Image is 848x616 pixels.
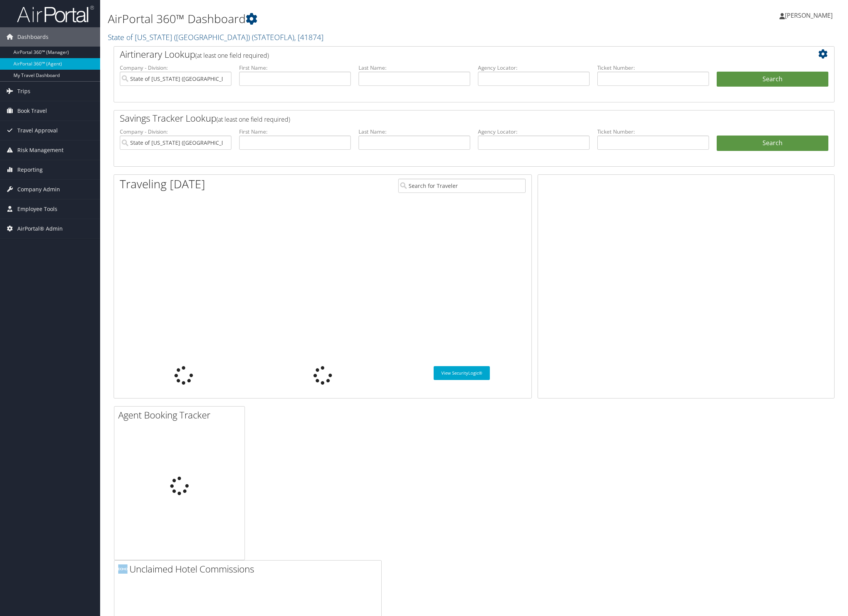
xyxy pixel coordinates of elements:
label: Agency Locator: [478,128,590,136]
label: Ticket Number: [597,64,709,72]
span: (at least one field required) [195,51,269,60]
label: Company - Division: [120,128,231,136]
a: State of [US_STATE] ([GEOGRAPHIC_DATA]) [108,32,323,42]
span: Dashboards [17,27,49,47]
label: Agency Locator: [478,64,590,72]
h1: AirPortal 360™ Dashboard [108,11,596,27]
span: Employee Tools [17,199,57,219]
button: Search [717,72,828,87]
span: (at least one field required) [216,115,290,124]
h2: Unclaimed Hotel Commissions [118,562,381,576]
span: AirPortal® Admin [17,219,63,238]
span: Company Admin [17,180,60,199]
img: airportal-logo.png [17,5,94,23]
span: Travel Approval [17,121,58,140]
h2: Agent Booking Tracker [118,408,245,422]
h2: Airtinerary Lookup [120,48,768,61]
label: Last Name: [359,64,470,72]
a: Search [717,136,828,151]
label: Ticket Number: [597,128,709,136]
label: Last Name: [359,128,470,136]
a: View SecurityLogic® [434,366,490,380]
label: First Name: [239,64,351,72]
span: Trips [17,82,30,101]
a: [PERSON_NAME] [779,4,840,27]
h1: Traveling [DATE] [120,176,205,192]
input: Search for Traveler [398,179,526,193]
span: Risk Management [17,141,64,160]
label: Company - Division: [120,64,231,72]
span: [PERSON_NAME] [785,11,833,20]
span: Book Travel [17,101,47,121]
span: , [ 41874 ] [294,32,323,42]
label: First Name: [239,128,351,136]
span: Reporting [17,160,43,179]
h2: Savings Tracker Lookup [120,112,768,125]
span: ( STATEOFLA ) [252,32,294,42]
input: search accounts [120,136,231,150]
